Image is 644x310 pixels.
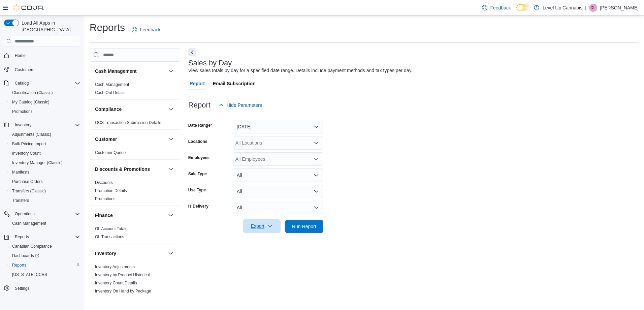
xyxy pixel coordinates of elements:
[95,273,150,277] a: Inventory by Product Historical
[95,120,161,125] span: OCS Transaction Submission Details
[12,253,39,258] span: Dashboards
[95,250,116,257] h3: Inventory
[9,98,80,106] span: My Catalog (Classic)
[9,89,56,97] a: Classification (Classic)
[9,187,80,195] span: Transfers (Classic)
[167,211,175,219] button: Finance
[247,219,277,233] span: Export
[190,77,205,90] span: Report
[90,179,180,206] div: Discounts & Promotions
[7,251,83,260] a: Dashboards
[314,156,319,162] button: Open list of options
[9,98,52,106] a: My Catalog (Classic)
[12,244,52,249] span: Canadian Compliance
[95,280,137,286] span: Inventory Count Details
[600,4,639,12] p: [PERSON_NAME]
[188,139,207,144] label: Locations
[12,109,33,114] span: Promotions
[95,150,126,155] a: Customer Queue
[95,250,165,257] button: Inventory
[9,219,49,227] a: Cash Management
[12,121,80,129] span: Inventory
[167,135,175,143] button: Customer
[1,51,83,60] button: Home
[15,53,26,58] span: Home
[9,107,35,116] a: Promotions
[314,140,319,146] button: Open list of options
[167,67,175,75] button: Cash Management
[95,188,127,193] span: Promotion Details
[243,219,281,233] button: Export
[95,180,113,185] span: Discounts
[7,139,83,149] button: Bulk Pricing Import
[95,90,126,95] a: Cash Out Details
[12,179,43,184] span: Purchase Orders
[12,210,37,218] button: Operations
[12,160,63,165] span: Inventory Manager (Classic)
[95,106,165,113] button: Compliance
[95,150,126,155] span: Customer Queue
[12,198,29,203] span: Transfers
[90,119,180,129] div: Compliance
[95,180,113,185] a: Discounts
[1,120,83,130] button: Inventory
[285,220,323,233] button: Run Report
[95,68,165,74] button: Cash Management
[15,67,34,72] span: Customers
[7,158,83,167] button: Inventory Manager (Classic)
[15,286,29,291] span: Settings
[7,107,83,116] button: Promotions
[12,66,37,74] a: Customers
[95,120,161,125] a: OCS Transaction Submission Details
[9,168,32,176] a: Manifests
[7,177,83,186] button: Purchase Orders
[95,196,116,201] span: Promotions
[233,120,323,133] button: [DATE]
[95,289,151,293] a: Inventory On Hand by Package
[1,232,83,242] button: Reports
[9,178,45,186] a: Purchase Orders
[95,265,135,269] a: Inventory Adjustments
[7,97,83,107] button: My Catalog (Classic)
[12,51,80,60] span: Home
[90,81,180,99] div: Cash Management
[188,204,208,209] label: Is Delivery
[95,235,124,239] a: GL Transactions
[9,149,80,157] span: Inventory Count
[1,209,83,219] button: Operations
[12,210,80,218] span: Operations
[12,132,51,137] span: Adjustments (Classic)
[233,185,323,198] button: All
[9,252,42,260] a: Dashboards
[543,4,582,12] p: Level Up Cannabis
[12,188,46,194] span: Transfers (Classic)
[95,106,122,113] h3: Compliance
[15,81,29,86] span: Catalog
[7,270,83,279] button: [US_STATE] CCRS
[213,77,256,90] span: Email Subscription
[490,4,511,11] span: Feedback
[7,88,83,97] button: Classification (Classic)
[167,249,175,257] button: Inventory
[188,59,232,67] h3: Sales by Day
[9,242,55,250] a: Canadian Compliance
[9,130,54,138] a: Adjustments (Classic)
[9,159,65,167] a: Inventory Manager (Classic)
[12,262,26,268] span: Reports
[7,130,83,139] button: Adjustments (Classic)
[9,159,80,167] span: Inventory Manager (Classic)
[12,121,34,129] button: Inventory
[15,122,31,128] span: Inventory
[12,79,80,87] span: Catalog
[19,20,80,33] span: Load All Apps in [GEOGRAPHIC_DATA]
[12,79,31,87] button: Catalog
[1,283,83,293] button: Settings
[7,196,83,205] button: Transfers
[9,89,80,97] span: Classification (Classic)
[9,196,32,205] a: Transfers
